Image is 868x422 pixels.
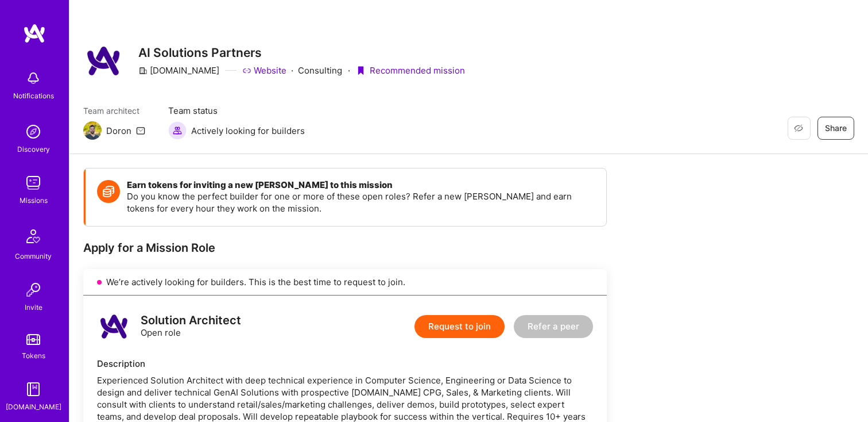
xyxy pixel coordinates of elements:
img: discovery [22,120,45,143]
img: logo [97,309,131,344]
img: logo [23,23,46,44]
i: icon PurpleRibbon [356,66,365,75]
i: icon EyeClosed [794,124,803,133]
img: Actively looking for builders [168,121,187,140]
img: Token icon [97,180,120,203]
h3: AI Solutions Partners [138,45,465,60]
img: bell [22,67,45,90]
div: [DOMAIN_NAME] [138,64,219,76]
div: Missions [20,194,48,206]
i: icon Mail [136,126,145,135]
span: Team status [168,105,305,117]
button: Request to join [414,315,505,338]
div: [DOMAIN_NAME] [6,401,61,413]
div: Tokens [22,350,45,362]
button: Refer a peer [514,315,593,338]
div: Apply for a Mission Role [83,240,607,255]
img: guide book [22,378,45,401]
div: We’re actively looking for builders. This is the best time to request to join. [83,269,607,296]
div: · [291,64,293,76]
div: Discovery [17,143,50,155]
div: Notifications [13,90,54,102]
div: Consulting [242,64,342,76]
div: · [348,64,350,76]
span: Actively looking for builders [191,125,305,137]
div: Doron [106,125,131,137]
div: Recommended mission [356,64,465,76]
a: Website [242,64,286,76]
i: icon CompanyGray [138,66,148,75]
img: Team Architect [83,121,102,140]
div: Invite [25,301,42,313]
div: Solution Architect [141,314,241,327]
div: Open role [141,314,241,339]
span: Share [825,122,847,134]
h4: Earn tokens for inviting a new [PERSON_NAME] to this mission [127,180,595,190]
img: Company Logo [83,40,125,82]
span: Team architect [83,105,145,117]
img: Invite [22,278,45,301]
img: tokens [26,334,40,345]
div: Description [97,358,593,370]
img: Community [20,222,47,250]
img: teamwork [22,171,45,194]
p: Do you know the perfect builder for one or more of these open roles? Refer a new [PERSON_NAME] an... [127,190,595,214]
div: Community [15,250,52,262]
